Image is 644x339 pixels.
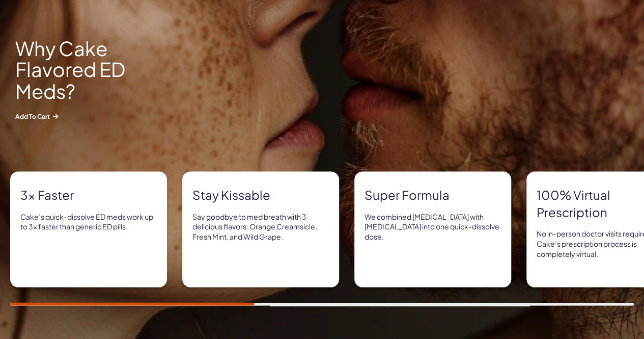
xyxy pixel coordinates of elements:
[365,212,501,242] p: We combined [MEDICAL_DATA] with [MEDICAL_DATA] into one quick-dissolve dose.
[20,186,157,203] strong: 3x Faster
[20,212,157,231] p: Cake’s quick-dissolve ED meds work up to 3x faster than generic ED pills.
[192,212,329,242] p: Say goodbye to med breath with 3 delicious flavors: Orange Creamsicle, Fresh Mint, and Wild Grape.
[15,38,137,101] h2: Why Cake Flavored ED Meds?
[365,186,501,203] strong: Super formula
[15,112,137,120] span: Add to Cart
[192,186,329,203] strong: Stay Kissable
